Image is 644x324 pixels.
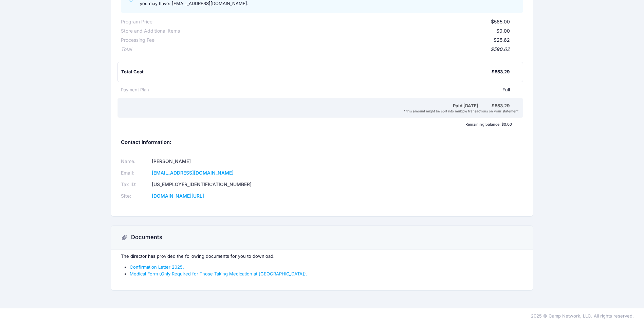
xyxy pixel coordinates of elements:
div: $853.29 [492,69,510,75]
div: * this amount might be split into multiple transactions on your statement [119,109,521,113]
div: Full [149,87,510,93]
div: $25.62 [154,37,510,44]
a: [EMAIL_ADDRESS][DOMAIN_NAME] [152,170,234,176]
div: Store and Additional Items [121,28,180,35]
p: The director has provided the following documents for you to download. [121,253,523,260]
h3: Documents [131,234,162,241]
div: Remaining balance: $0.00 [117,122,515,126]
td: [PERSON_NAME] [149,156,313,167]
h5: Contact Information: [121,140,523,146]
div: Paid [DATE] [122,103,492,109]
div: Total Cost [121,69,492,75]
a: Confirmation Letter 2025. [130,264,184,270]
td: [US_EMPLOYER_IDENTIFICATION_NUMBER] [149,179,313,190]
a: Medical Form (Only Required for Those Taking Medication at [GEOGRAPHIC_DATA]). [130,271,307,276]
a: [DOMAIN_NAME][URL] [152,193,204,199]
div: Processing Fee [121,37,154,44]
td: Tax ID: [121,179,149,190]
span: $565.00 [491,19,510,24]
div: $590.62 [132,46,510,53]
div: $0.00 [180,28,510,35]
td: Site: [121,190,149,202]
div: Program Price [121,18,152,25]
div: $853.29 [492,103,510,109]
span: 2025 © Camp Network, LLC. All rights reserved. [531,313,634,319]
div: Payment Plan [121,87,149,93]
div: Total [121,46,132,53]
td: Email: [121,167,149,179]
td: Name: [121,156,149,167]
